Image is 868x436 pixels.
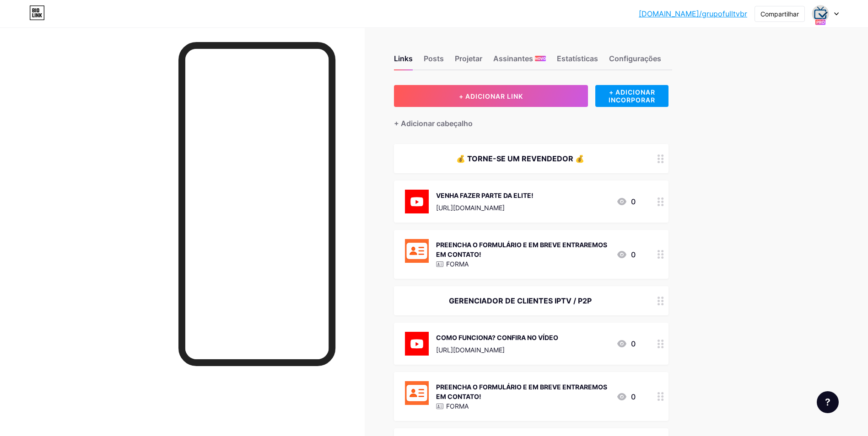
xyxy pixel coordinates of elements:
font: Assinantes [493,53,533,64]
font: 0 [631,338,636,349]
div: [URL][DOMAIN_NAME] [436,203,534,213]
img: VENHA FAZER PARTE DA ELITE! [405,190,429,213]
div: Posts [424,53,444,69]
font: 0 [631,391,636,402]
font: 0 [631,196,636,207]
div: Projetar [455,53,482,69]
span: NOVO [535,56,546,61]
div: PREENCHA O FORMULÁRIO E EM BREVE ENTRAREMOS EM CONTATO! [436,382,609,401]
div: + Adicionar cabeçalho [394,118,473,129]
a: [DOMAIN_NAME]/grupofulltvbr [639,8,747,19]
img: COMO FUNCIONA? CONFIRA NO VÍDEO [405,332,429,356]
div: GERENCIADOR DE CLIENTES IPTV / P2P [405,295,636,306]
span: + ADICIONAR LINK [459,92,523,100]
p: FORMA [446,401,469,411]
div: Estatísticas [557,53,598,69]
div: [URL][DOMAIN_NAME] [436,345,558,355]
div: Configurações [609,53,661,69]
div: + ADICIONAR INCORPORAR [595,85,668,107]
p: FORMA [446,259,469,269]
div: Compartilhar [760,9,799,19]
img: PREENCHA O FORMULÁRIO E EM BREVE ENTRAREMOS EM CONTATO! [405,381,429,405]
div: 💰 TORNE-SE UM REVENDEDOR 💰 [405,153,636,164]
div: PREENCHA O FORMULÁRIO E EM BREVE ENTRAREMOS EM CONTATO! [436,240,609,259]
div: Links [394,53,413,69]
font: 0 [631,249,636,260]
button: + ADICIONAR LINK [394,85,588,107]
img: grupofulltvbr [812,5,829,22]
div: VENHA FAZER PARTE DA ELITE! [436,191,534,200]
div: COMO FUNCIONA? CONFIRA NO VÍDEO [436,333,558,342]
img: PREENCHA O FORMULÁRIO E EM BREVE ENTRAREMOS EM CONTATO! [405,239,429,263]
